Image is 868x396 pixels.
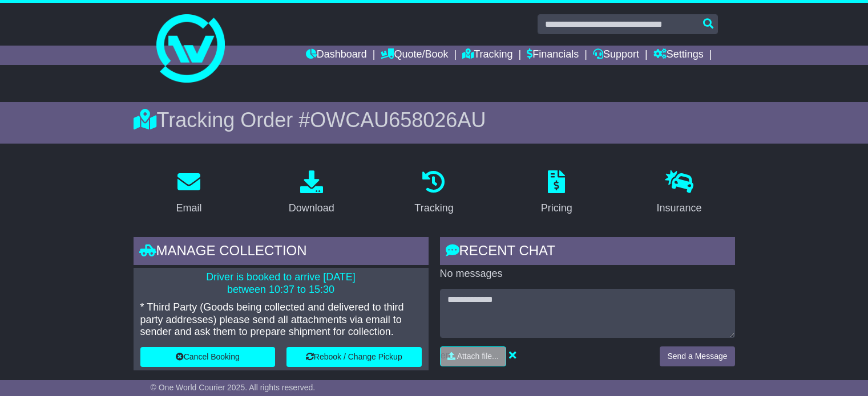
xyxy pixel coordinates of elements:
div: Download [289,201,334,216]
div: Manage collection [134,237,429,268]
a: Quote/Book [381,46,448,65]
a: Dashboard [306,46,367,65]
div: RECENT CHAT [440,237,735,268]
div: Email [176,201,201,216]
button: Cancel Booking [140,347,276,367]
div: Pricing [541,201,572,216]
a: Download [281,166,342,220]
p: Driver is booked to arrive [DATE] between 10:37 to 15:30 [140,271,422,296]
div: Insurance [657,201,702,216]
div: Tracking [414,201,453,216]
a: Tracking [462,46,512,65]
p: No messages [440,268,735,280]
p: * Third Party (Goods being collected and delivered to third party addresses) please send all atta... [140,301,422,338]
a: Email [168,166,209,220]
a: Settings [653,46,704,65]
a: Support [593,46,639,65]
span: © One World Courier 2025. All rights reserved. [151,383,316,392]
span: OWCAU658026AU [310,108,486,132]
div: Tracking Order # [134,108,735,132]
a: Insurance [649,166,709,220]
a: Financials [527,46,579,65]
button: Rebook / Change Pickup [286,347,422,367]
button: Send a Message [660,346,734,366]
a: Pricing [534,166,580,220]
a: Tracking [407,166,461,220]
